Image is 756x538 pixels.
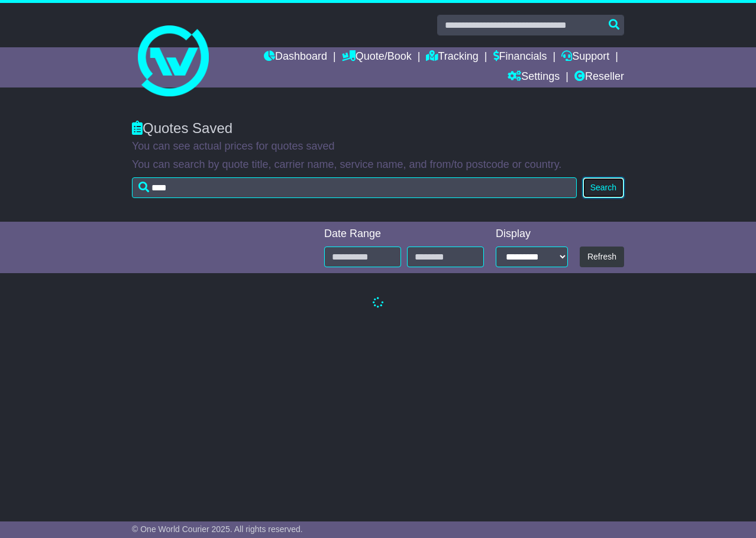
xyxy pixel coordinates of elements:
p: You can see actual prices for quotes saved [132,140,624,153]
a: Support [561,47,609,67]
a: Reseller [574,67,624,87]
button: Search [583,177,624,198]
div: Quotes Saved [132,120,624,137]
span: © One World Courier 2025. All rights reserved. [132,524,303,534]
div: Display [496,228,568,241]
a: Quote/Book [342,47,412,67]
a: Tracking [426,47,478,67]
div: Date Range [324,228,484,241]
a: Settings [508,67,560,87]
p: You can search by quote title, carrier name, service name, and from/to postcode or country. [132,158,624,171]
a: Dashboard [264,47,327,67]
button: Refresh [580,247,624,267]
a: Financials [493,47,547,67]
